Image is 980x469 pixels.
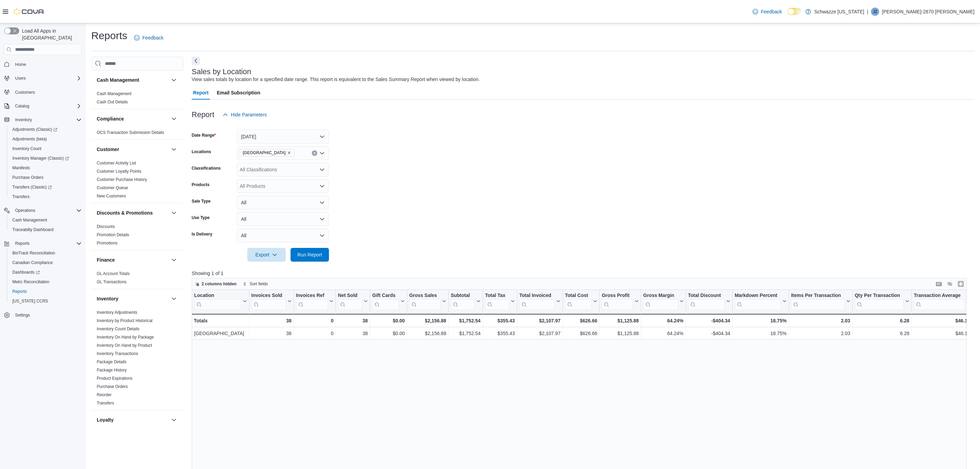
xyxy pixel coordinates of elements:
[12,156,69,161] span: Inventory Manager (Classic)
[319,183,325,189] button: Open list of options
[565,293,592,310] div: Total Cost
[451,329,481,338] div: $1,752.54
[688,293,724,299] div: Total Discount
[7,215,84,225] button: Cash Management
[10,135,50,143] a: Adjustments (beta)
[12,279,49,285] span: Metrc Reconciliation
[240,280,271,288] button: Sort fields
[12,74,28,82] button: Users
[750,5,784,19] a: Feedback
[97,295,168,302] button: Inventory
[97,271,130,276] a: GL Account Totals
[97,77,139,83] h3: Cash Management
[338,293,362,299] div: Net Sold
[15,76,26,81] span: Users
[97,146,168,153] button: Customer
[15,90,35,95] span: Customers
[867,8,868,16] p: |
[170,256,178,264] button: Finance
[10,183,55,191] a: Transfers (Classic)
[192,231,212,237] label: Is Delivery
[854,293,909,310] button: Qty Per Transaction
[372,317,405,325] div: $0.00
[10,164,82,172] span: Manifests
[97,384,128,389] a: Purchase Orders
[338,293,368,310] button: Net Sold
[485,293,509,310] div: Total Tax
[10,193,82,201] span: Transfers
[871,8,879,16] div: Jenessa-2870 Arellano
[602,293,633,299] div: Gross Profit
[10,287,82,296] span: Reports
[10,154,72,162] a: Inventory Manager (Classic)
[192,182,210,187] label: Products
[12,270,40,275] span: Dashboards
[602,317,639,325] div: $1,125.88
[791,293,845,299] div: Items Per Transaction
[565,329,597,338] div: $626.66
[192,68,251,76] h3: Sales by Location
[12,260,53,265] span: Canadian Compliance
[291,248,329,262] button: Run Report
[97,310,137,315] a: Inventory Adjustments
[1,59,84,69] button: Home
[12,206,82,215] span: Operations
[1,73,84,83] button: Users
[734,317,786,325] div: 18.75%
[15,241,29,246] span: Reports
[192,198,211,204] label: Sale Type
[237,196,329,209] button: All
[734,293,781,299] div: Markdown Percent
[192,215,210,220] label: Use Type
[7,125,84,134] a: Adjustments (Classic)
[170,76,178,84] button: Cash Management
[12,60,82,68] span: Home
[192,133,216,138] label: Date Range
[409,293,446,310] button: Gross Sales
[15,312,30,318] span: Settings
[1,87,84,97] button: Customers
[409,329,446,338] div: $2,156.88
[10,278,52,286] a: Metrc Reconciliation
[10,297,51,305] a: [US_STATE] CCRS
[97,401,114,405] a: Transfers
[15,117,32,123] span: Inventory
[220,108,270,122] button: Hide Parameters
[688,293,730,310] button: Total Discount
[237,212,329,226] button: All
[12,116,82,124] span: Inventory
[250,281,268,287] span: Sort fields
[914,293,965,299] div: Transaction Average
[4,56,82,338] nav: Complex example
[7,287,84,296] button: Reports
[12,311,82,319] span: Settings
[338,329,368,338] div: 38
[761,8,782,15] span: Feedback
[338,317,368,325] div: 38
[12,206,38,215] button: Operations
[372,293,399,310] div: Gift Card Sales
[97,279,127,285] span: GL Transactions
[565,293,597,310] button: Total Cost
[97,161,136,165] a: Customer Activity List
[602,293,639,310] button: Gross Profit
[10,125,60,134] a: Adjustments (Classic)
[643,293,683,310] button: Gross Margin
[519,293,555,310] div: Total Invoiced
[10,135,82,143] span: Adjustments (beta)
[914,293,970,310] button: Transaction Average
[7,192,84,202] button: Transfers
[97,232,129,238] span: Promotion Details
[12,127,57,132] span: Adjustments (Classic)
[247,248,286,262] button: Export
[97,295,118,302] h3: Inventory
[10,193,32,201] a: Transfers
[643,293,678,310] div: Gross Margin
[251,329,291,338] div: 38
[10,173,82,182] span: Purchase Orders
[12,60,29,69] a: Home
[97,318,153,323] span: Inventory by Product Historical
[131,31,166,45] a: Feedback
[519,329,560,338] div: $2,107.97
